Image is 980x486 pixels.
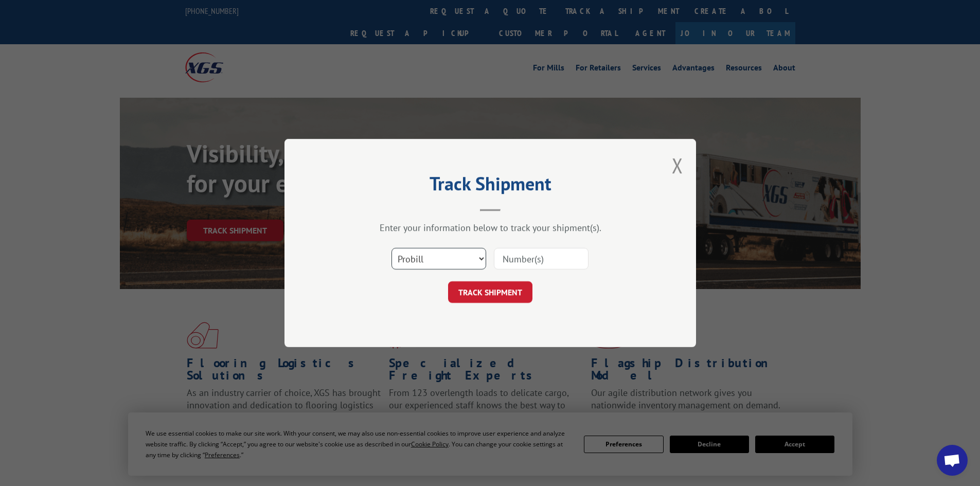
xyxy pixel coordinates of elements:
div: Enter your information below to track your shipment(s). [336,222,645,233]
input: Number(s) [494,248,589,269]
button: Close modal [672,152,683,179]
button: TRACK SHIPMENT [448,281,532,303]
div: Open chat [937,445,968,476]
h2: Track Shipment [336,176,645,196]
